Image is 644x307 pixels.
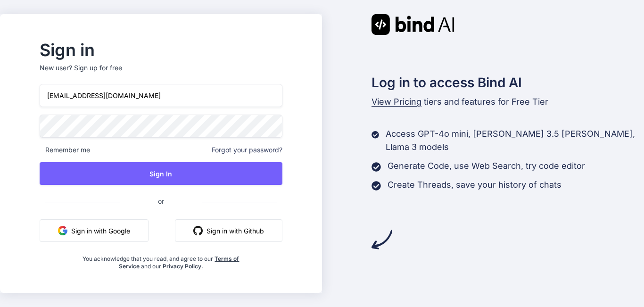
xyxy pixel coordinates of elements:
img: google [58,226,67,235]
div: Sign up for free [74,63,122,73]
a: Privacy Policy. [163,263,203,270]
img: github [193,226,203,235]
img: arrow [372,229,392,250]
img: Bind AI logo [372,14,454,35]
button: Sign In [40,162,282,185]
span: Forgot your password? [212,145,282,155]
p: tiers and features for Free Tier [372,95,644,108]
h2: Log in to access Bind AI [372,73,644,92]
div: You acknowledge that you read, and agree to our and our [80,249,242,270]
span: or [120,190,202,213]
p: Create Threads, save your history of chats [388,178,561,191]
span: Remember me [40,145,90,155]
input: Login or Email [40,84,282,107]
p: Generate Code, use Web Search, try code editor [388,159,585,173]
h2: Sign in [40,42,282,58]
span: View Pricing [372,97,421,107]
button: Sign in with Google [40,219,149,242]
a: Terms of Service [119,255,239,270]
button: Sign in with Github [175,219,282,242]
p: Access GPT-4o mini, [PERSON_NAME] 3.5 [PERSON_NAME], Llama 3 models [386,127,644,154]
p: New user? [40,63,282,84]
